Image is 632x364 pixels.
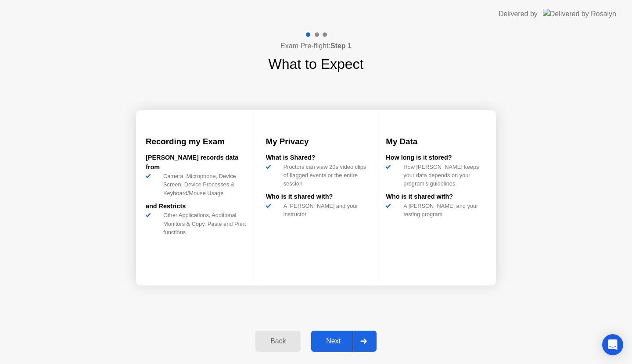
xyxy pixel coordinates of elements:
[280,41,352,51] h4: Exam Pre-flight:
[160,172,246,197] div: Camera, Microphone, Device Screen, Device Processes & Keyboard/Mouse Usage
[386,136,486,148] h3: My Data
[280,163,366,188] div: Proctors can view 20s video clips of flagged events or the entire session
[311,331,377,352] button: Next
[146,202,246,211] div: and Restricts
[266,136,366,148] h3: My Privacy
[255,331,301,352] button: Back
[386,153,486,163] div: How long is it stored?
[258,337,298,345] div: Back
[266,192,366,202] div: Who is it shared with?
[146,136,246,148] h3: Recording my Exam
[543,9,616,19] img: Delivered by Rosalyn
[330,42,352,50] b: Step 1
[146,153,246,172] div: [PERSON_NAME] records data from
[400,202,486,218] div: A [PERSON_NAME] and your testing program
[160,211,246,236] div: Other Applications, Additional Monitors & Copy, Paste and Print functions
[280,202,366,218] div: A [PERSON_NAME] and your instructor
[314,337,353,345] div: Next
[499,9,538,19] div: Delivered by
[266,153,366,163] div: What is Shared?
[602,334,623,355] div: Open Intercom Messenger
[400,163,486,188] div: How [PERSON_NAME] keeps your data depends on your program’s guidelines.
[269,54,364,75] h1: What to Expect
[386,192,486,202] div: Who is it shared with?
